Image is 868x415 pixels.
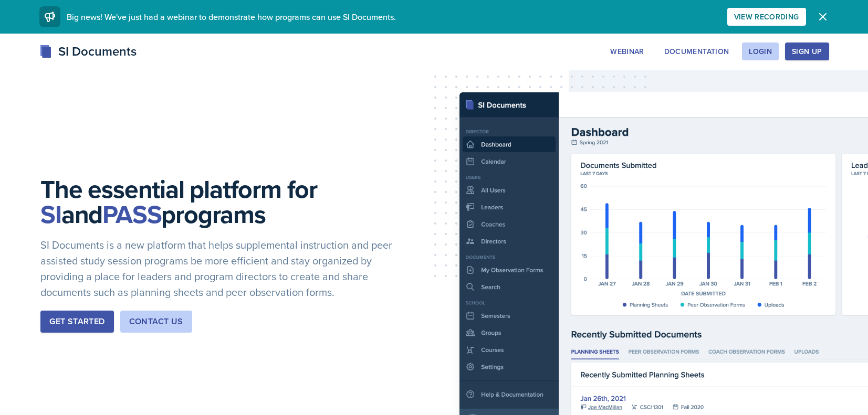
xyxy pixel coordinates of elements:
[67,11,396,23] span: Big news! We've just had a webinar to demonstrate how programs can use SI Documents.
[664,47,729,56] div: Documentation
[40,311,113,333] button: Get Started
[742,42,779,60] button: Login
[727,8,806,26] button: View Recording
[610,47,644,56] div: Webinar
[749,47,772,56] div: Login
[734,13,799,21] div: View Recording
[657,42,736,60] button: Documentation
[39,42,137,61] div: SI Documents
[603,42,651,60] button: Webinar
[785,42,829,60] button: Sign Up
[120,311,192,333] button: Contact Us
[49,315,104,328] div: Get Started
[129,315,183,328] div: Contact Us
[792,47,822,56] div: Sign Up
